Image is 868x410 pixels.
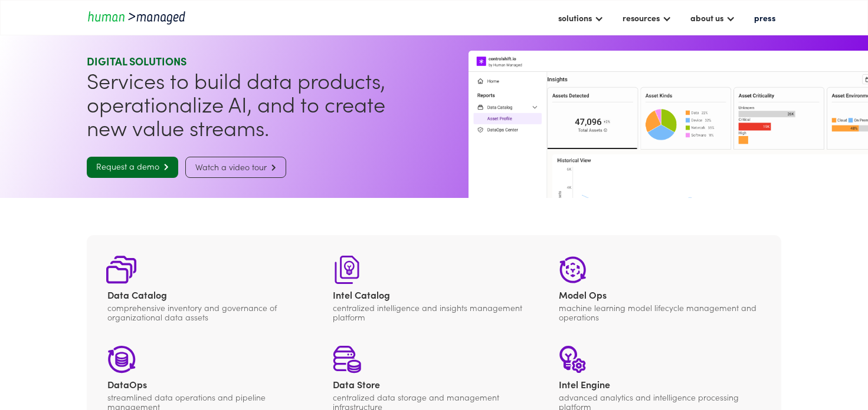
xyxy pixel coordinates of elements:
a: home [87,9,193,25]
span:  [159,163,169,171]
div: Model Ops [559,289,761,300]
div: solutions [552,8,610,28]
div: Intel Engine [559,378,761,390]
div: machine learning model lifecycle management and operations [559,303,761,322]
a: Watch a video tour [185,157,286,178]
div: solutions [558,11,592,25]
div: about us [684,8,741,28]
div: about us [690,11,723,25]
div: Digital SOLUTIONS [87,54,429,68]
a: Data Catalogcomprehensive inventory and governance of organizational data assets [107,256,309,322]
a: Request a demo [87,157,178,178]
div: DataOps [107,378,309,390]
div: Data Catalog [107,289,309,300]
div: centralized intelligence and insights management platform [333,303,535,322]
a: Intel Catalogcentralized intelligence and insights management platform [333,256,535,322]
div: Data Store [333,378,535,390]
span:  [267,164,276,171]
h1: Services to build data products, operationalize AI, and to create new value streams. [87,68,429,139]
div: resources [617,8,677,28]
a: Model Opsmachine learning model lifecycle management and operations [559,256,761,322]
div: comprehensive inventory and governance of organizational data assets [107,303,309,322]
div: Intel Catalog [333,289,535,300]
a: press [748,8,781,28]
div: resources [623,11,660,25]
